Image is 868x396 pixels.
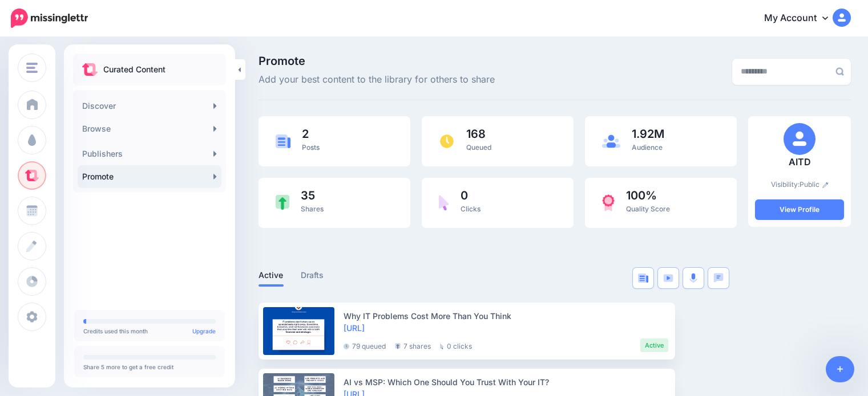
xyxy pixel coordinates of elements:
[78,165,221,188] a: Promote
[784,123,815,155] img: user_default_image.png
[78,117,221,140] a: Browse
[602,134,620,148] img: users-blue.png
[302,143,320,152] span: Posts
[395,343,401,349] img: share-grey.png
[439,133,455,149] img: clock.png
[800,180,829,189] a: Public
[461,205,481,213] span: Clicks
[395,338,431,352] li: 7 shares
[638,273,648,283] img: article-blue.png
[344,323,365,333] a: [URL]
[440,344,444,349] img: pointer-grey.png
[835,67,844,76] img: search-grey-6.png
[440,338,472,352] li: 0 clicks
[632,143,663,152] span: Audience
[466,143,491,152] span: Queued
[755,199,844,220] a: View Profile
[466,128,491,140] span: 168
[276,134,290,148] img: article-blue.png
[259,55,495,67] span: Promote
[632,128,664,140] span: 1.92M
[78,95,221,117] a: Discover
[344,376,668,388] div: AI vs MSP: Which One Should You Trust With Your IT?
[259,72,495,87] span: Add your best content to the library for others to share
[11,9,88,28] img: Missinglettr
[439,195,449,211] img: pointer-purple.png
[689,273,697,283] img: microphone.png
[626,205,670,213] span: Quality Score
[344,338,386,352] li: 79 queued
[461,190,481,201] span: 0
[753,5,851,32] a: My Account
[344,310,668,322] div: Why IT Problems Cost More Than You Think
[713,273,724,283] img: chat-square-blue.png
[344,344,349,349] img: clock-grey-darker.png
[302,128,320,140] span: 2
[663,274,673,282] img: video-blue.png
[103,63,165,76] p: Curated Content
[301,205,324,213] span: Shares
[602,194,615,211] img: prize-red.png
[26,63,38,73] img: menu.png
[276,195,289,210] img: share-green.png
[626,190,670,201] span: 100%
[259,268,284,282] a: Active
[78,142,221,165] a: Publishers
[301,268,324,282] a: Drafts
[822,182,829,188] img: pencil.png
[301,190,324,201] span: 35
[755,155,844,170] p: AITD
[82,63,98,76] img: curate.png
[640,338,668,352] li: Active
[755,179,844,190] p: Visibility:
